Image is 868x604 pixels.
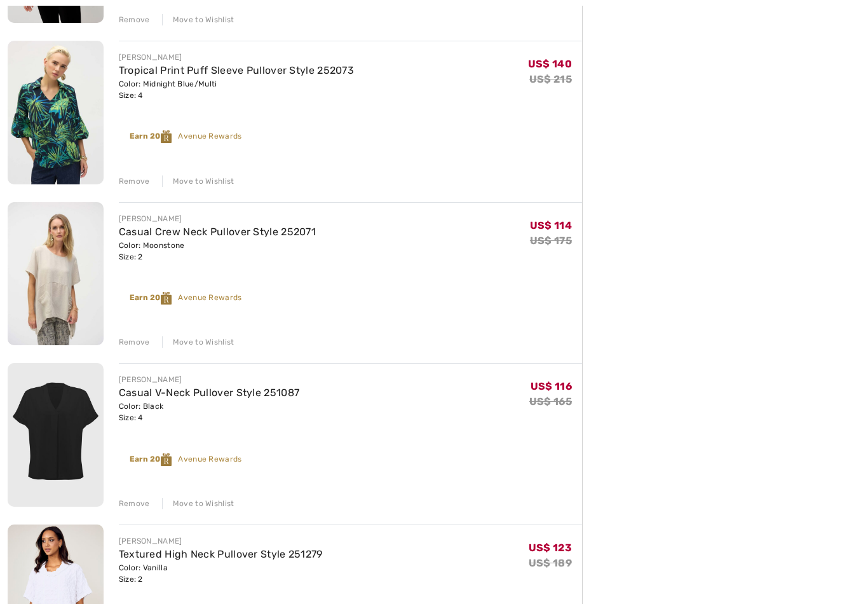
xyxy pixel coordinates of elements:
img: Tropical Print Puff Sleeve Pullover Style 252073 [8,41,104,185]
a: Casual V-Neck Pullover Style 251087 [119,387,300,399]
img: Casual Crew Neck Pullover Style 252071 [8,203,104,347]
div: [PERSON_NAME] [119,374,300,386]
span: US$ 116 [531,381,572,393]
div: Color: Midnight Blue/Multi Size: 4 [119,79,354,102]
img: Reward-Logo.svg [161,454,172,467]
s: US$ 215 [529,74,572,86]
div: Move to Wishlist [162,15,234,26]
strong: Earn 20 [130,294,179,303]
div: Color: Vanilla Size: 2 [119,563,323,586]
div: Avenue Rewards [130,131,242,144]
div: Avenue Rewards [130,454,242,467]
div: Move to Wishlist [162,337,234,348]
a: Textured High Neck Pullover Style 251279 [119,549,323,561]
strong: Earn 20 [130,455,179,464]
span: US$ 114 [530,220,572,232]
div: Remove [119,176,150,188]
div: Color: Black Size: 4 [119,401,300,424]
a: Casual Crew Neck Pullover Style 252071 [119,226,316,238]
img: Reward-Logo.svg [161,131,172,144]
div: Remove [119,498,150,510]
div: [PERSON_NAME] [119,214,316,225]
div: Avenue Rewards [130,292,242,305]
div: Move to Wishlist [162,498,234,510]
strong: Earn 20 [130,132,179,141]
a: Tropical Print Puff Sleeve Pullover Style 252073 [119,65,354,77]
span: US$ 140 [528,58,572,71]
img: Casual V-Neck Pullover Style 251087 [8,364,104,507]
div: [PERSON_NAME] [119,52,354,64]
span: US$ 123 [529,542,572,554]
img: Reward-Logo.svg [161,292,172,305]
div: Remove [119,15,150,26]
div: Move to Wishlist [162,176,234,188]
div: Color: Moonstone Size: 2 [119,240,316,263]
s: US$ 189 [529,558,572,570]
s: US$ 165 [529,396,572,408]
div: [PERSON_NAME] [119,536,323,547]
s: US$ 175 [530,235,572,247]
div: Remove [119,337,150,348]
